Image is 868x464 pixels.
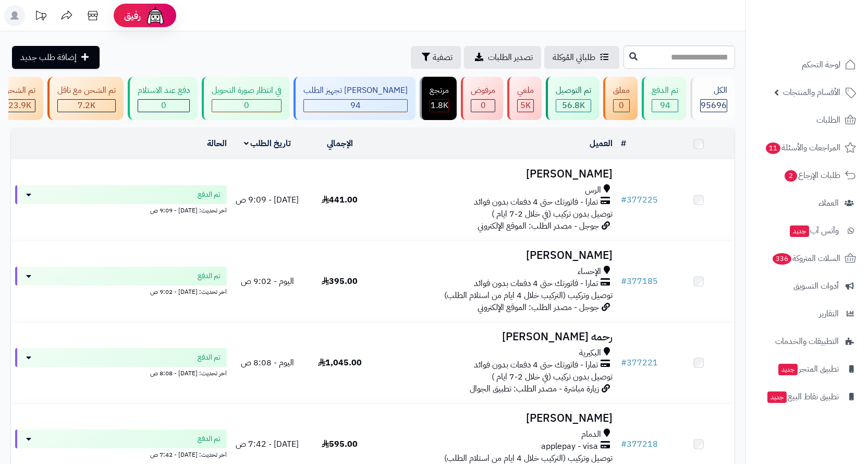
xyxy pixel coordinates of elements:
div: 23931 [4,100,35,112]
div: اخر تحديث: [DATE] - 7:42 ص [15,448,227,459]
h3: [PERSON_NAME] [380,249,613,261]
span: تم الدفع [198,189,221,200]
a: [PERSON_NAME] تجهيز الطلب 94 [291,77,418,120]
div: اخر تحديث: [DATE] - 9:02 ص [15,285,227,296]
span: 0 [619,99,624,112]
a: في انتظار صورة التحويل 0 [200,77,291,120]
button: تصفية [411,46,461,69]
div: 7223 [58,100,115,112]
span: تمارا - فاتورتك حتى 4 دفعات بدون فوائد [474,359,598,371]
span: 94 [350,99,361,112]
span: 0 [161,99,166,112]
span: الرس [585,184,601,196]
span: وآتس آب [789,223,839,238]
div: 1820 [430,100,448,112]
span: أدوات التسويق [793,279,839,293]
span: زيارة مباشرة - مصدر الطلب: تطبيق الجوال [470,383,599,395]
a: #377218 [621,438,658,450]
span: 95696 [701,99,727,112]
span: [DATE] - 7:42 ص [236,438,299,450]
span: جديد [767,391,787,403]
span: 5K [520,99,531,112]
span: توصيل بدون تركيب (في خلال 2-7 ايام ) [492,371,613,383]
div: 56815 [556,100,591,112]
div: مرفوض [471,85,495,97]
a: التقارير [752,301,862,326]
span: توصيل وتركيب (التركيب خلال 4 ايام من استلام الطلب) [444,289,613,302]
span: 595.00 [322,438,358,450]
span: جوجل - مصدر الطلب: الموقع الإلكتروني [478,301,599,314]
span: التطبيقات والخدمات [775,334,839,349]
a: مرفوض 0 [459,77,505,120]
h3: [PERSON_NAME] [380,168,613,180]
a: تم الدفع 94 [640,77,688,120]
a: العملاء [752,191,862,216]
span: 56.8K [562,99,585,112]
div: تم الشحن [4,85,35,97]
span: 7.2K [78,99,95,112]
span: 2 [784,170,798,182]
div: اخر تحديث: [DATE] - 9:09 ص [15,204,227,215]
h3: [PERSON_NAME] [380,412,613,424]
a: معلق 0 [601,77,640,120]
span: 11 [765,142,781,154]
span: جوجل - مصدر الطلب: الموقع الإلكتروني [478,220,599,232]
div: تم الدفع [652,85,678,97]
span: 23.9K [8,99,31,112]
a: تطبيق نقاط البيعجديد [752,384,862,409]
a: لوحة التحكم [752,52,862,77]
span: تمارا - فاتورتك حتى 4 دفعات بدون فوائد [474,278,598,290]
span: الأقسام والمنتجات [783,85,840,100]
span: 0 [481,99,486,112]
span: طلبات الإرجاع [784,168,840,183]
span: الدمام [581,429,601,441]
a: الحالة [207,137,227,150]
div: الكل [700,85,727,97]
a: إضافة طلب جديد [12,46,100,69]
img: logo-2.png [797,13,858,34]
span: تم الدفع [198,352,221,363]
span: التقارير [819,306,839,321]
span: [DATE] - 9:09 ص [236,194,299,206]
a: تاريخ الطلب [244,137,291,150]
a: وآتس آبجديد [752,218,862,243]
div: 0 [471,100,495,112]
a: تم التوصيل 56.8K [544,77,601,120]
span: تم الدفع [198,434,221,444]
a: الإجمالي [327,137,353,150]
span: تصفية [433,51,453,64]
span: السلات المتروكة [772,251,840,266]
a: الطلبات [752,108,862,133]
div: ملغي [517,85,534,97]
span: توصيل بدون تركيب (في خلال 2-7 ايام ) [492,208,613,220]
div: 0 [138,100,189,112]
span: المراجعات والأسئلة [765,140,840,155]
div: تم الشحن مع ناقل [57,85,116,97]
span: # [621,356,627,369]
span: البكيرية [579,347,601,359]
span: 94 [660,99,670,112]
span: اليوم - 8:08 ص [241,356,294,369]
img: ai-face.png [145,5,166,26]
span: applepay - visa [541,441,598,453]
span: # [621,438,627,450]
div: 94 [304,100,407,112]
a: #377225 [621,194,658,206]
a: الكل95696 [688,77,737,120]
span: 336 [772,253,792,265]
span: جديد [790,225,809,237]
div: مرتجع [430,85,449,97]
span: # [621,194,627,206]
div: معلق [613,85,630,97]
span: إضافة طلب جديد [20,51,77,64]
div: 0 [212,100,281,112]
a: السلات المتروكة336 [752,246,862,271]
span: لوحة التحكم [802,57,840,72]
div: 4986 [518,100,533,112]
div: 94 [652,100,678,112]
a: طلباتي المُوكلة [544,46,619,69]
span: تطبيق المتجر [777,362,839,376]
div: في انتظار صورة التحويل [212,85,282,97]
span: اليوم - 9:02 ص [241,275,294,288]
span: تمارا - فاتورتك حتى 4 دفعات بدون فوائد [474,196,598,208]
